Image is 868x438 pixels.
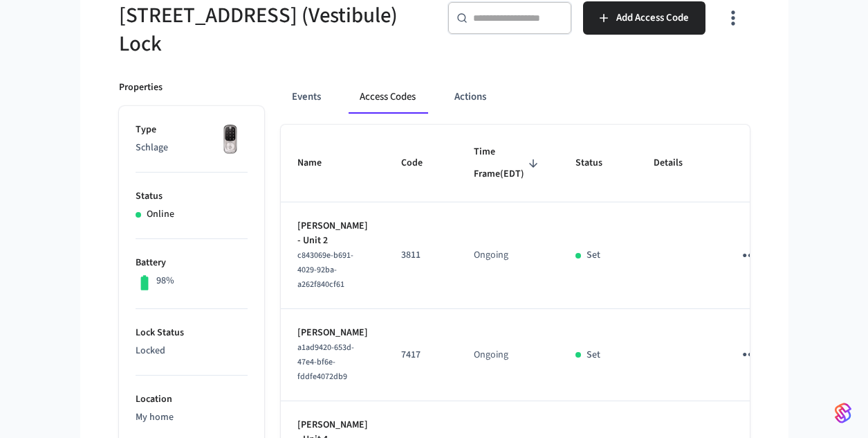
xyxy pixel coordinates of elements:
[297,342,354,383] span: a1ad9420-653d-47e4-bf6e-fddfe4072db9
[349,80,427,114] button: Access Codes
[443,80,497,114] button: Actions
[297,219,368,248] p: [PERSON_NAME] - Unit 2
[136,141,248,155] p: Schlage
[136,410,248,425] p: My home
[474,141,542,185] span: Time Frame(EDT)
[119,80,163,95] p: Properties
[583,1,705,35] button: Add Access Code
[457,202,559,309] td: Ongoing
[297,152,340,174] span: Name
[281,80,332,114] button: Events
[587,248,600,263] p: Set
[136,123,248,137] p: Type
[401,348,441,362] p: 7417
[587,348,600,362] p: Set
[575,152,620,174] span: Status
[281,80,750,114] div: ant example
[401,248,441,263] p: 3811
[401,152,441,174] span: Code
[616,9,689,27] span: Add Access Code
[457,309,559,401] td: Ongoing
[119,1,426,58] h5: [STREET_ADDRESS] (Vestibule) Lock
[835,402,851,424] img: SeamLogoGradient.69752ec5.svg
[147,207,174,222] p: Online
[136,344,248,358] p: Locked
[136,392,248,407] p: Location
[213,123,248,157] img: Yale Assure Touchscreen Wifi Smart Lock, Satin Nickel, Front
[297,326,368,340] p: [PERSON_NAME]
[136,326,248,340] p: Lock Status
[654,152,701,174] span: Details
[297,249,353,290] span: c843069e-b691-4029-92ba-a262f840cf61
[136,256,248,270] p: Battery
[136,189,248,204] p: Status
[156,274,174,288] p: 98%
